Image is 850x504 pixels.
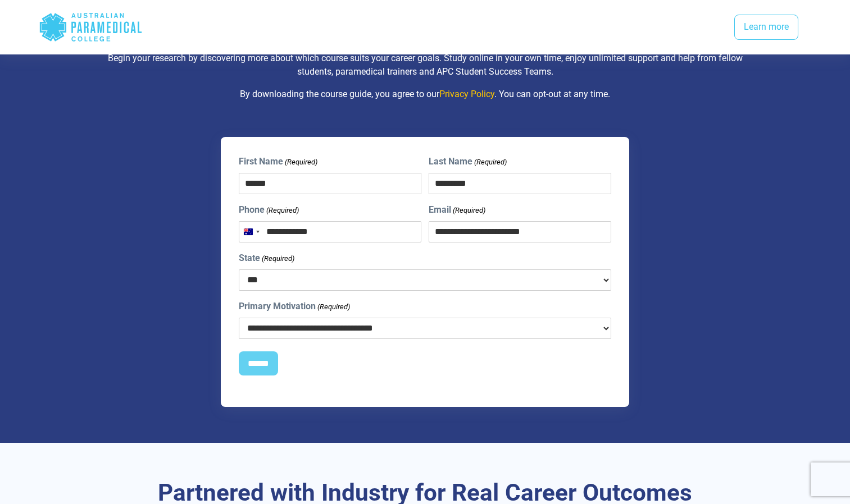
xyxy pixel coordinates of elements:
[734,15,798,40] a: Learn more
[261,253,294,264] span: (Required)
[429,203,485,217] label: Email
[265,205,299,216] span: (Required)
[239,222,263,242] button: Selected country
[39,9,143,45] div: Australian Paramedical College
[239,155,317,168] label: First Name
[429,155,507,168] label: Last Name
[239,203,299,217] label: Phone
[452,205,486,216] span: (Required)
[97,88,754,101] p: By downloading the course guide, you agree to our . You can opt-out at any time.
[439,89,494,99] a: Privacy Policy
[474,157,507,168] span: (Required)
[239,251,294,265] label: State
[284,157,317,168] span: (Required)
[97,52,754,79] p: Begin your research by discovering more about which course suits your career goals. Study online ...
[316,301,350,313] span: (Required)
[239,300,350,313] label: Primary Motivation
